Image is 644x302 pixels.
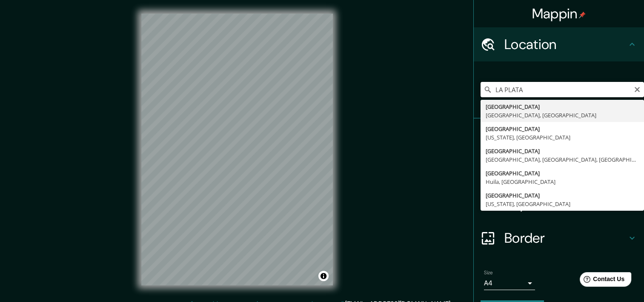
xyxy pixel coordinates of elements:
[474,221,644,255] div: Border
[486,155,639,164] div: [GEOGRAPHIC_DATA], [GEOGRAPHIC_DATA], [GEOGRAPHIC_DATA]
[484,269,493,276] label: Size
[504,229,627,247] h4: Border
[486,125,639,133] div: [GEOGRAPHIC_DATA]
[579,12,586,18] img: pin-icon.png
[504,195,627,212] h4: Layout
[474,27,644,61] div: Location
[486,147,639,155] div: [GEOGRAPHIC_DATA]
[486,111,639,119] div: [GEOGRAPHIC_DATA], [GEOGRAPHIC_DATA]
[486,200,639,208] div: [US_STATE], [GEOGRAPHIC_DATA]
[474,153,644,187] div: Style
[486,133,639,142] div: [US_STATE], [GEOGRAPHIC_DATA]
[486,177,639,186] div: Huila, [GEOGRAPHIC_DATA]
[481,82,644,97] input: Pick your city or area
[318,271,329,281] button: Toggle attribution
[504,36,627,53] h4: Location
[634,85,641,93] button: Clear
[474,187,644,221] div: Layout
[474,119,644,153] div: Pins
[141,14,333,285] canvas: Map
[532,5,586,22] h4: Mappin
[486,102,639,111] div: [GEOGRAPHIC_DATA]
[486,191,639,200] div: [GEOGRAPHIC_DATA]
[568,269,635,293] iframe: Help widget launcher
[486,169,639,177] div: [GEOGRAPHIC_DATA]
[484,276,535,290] div: A4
